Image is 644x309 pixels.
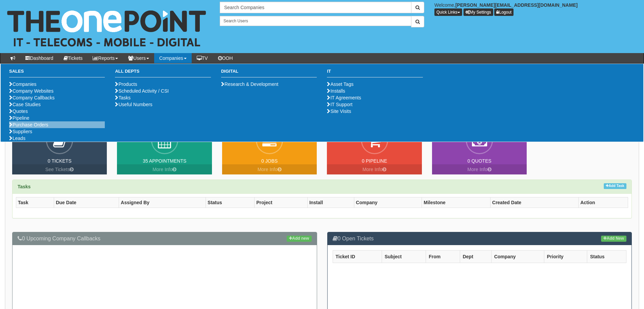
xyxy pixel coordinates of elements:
a: 0 Tickets [48,158,72,164]
button: Quick Links [434,8,462,16]
th: From [426,251,460,263]
a: 0 Quotes [468,158,492,164]
a: OOH [213,53,238,63]
th: Created Date [490,197,578,208]
a: 35 Appointments [143,158,186,164]
a: 0 Pipeline [362,158,387,164]
input: Search Users [220,16,411,26]
th: Priority [544,251,587,263]
a: Logout [494,8,514,16]
h3: IT [327,69,423,77]
th: Company [491,251,544,263]
a: Useful Numbers [115,102,152,107]
a: My Settings [463,8,493,16]
th: Ticket ID [333,251,382,263]
a: Suppliers [9,129,32,134]
a: IT Support [327,102,352,107]
a: Installs [327,88,345,94]
a: Leads [9,136,25,141]
a: Reports [88,53,123,63]
h3: Sales [9,69,105,77]
b: [PERSON_NAME][EMAIL_ADDRESS][DOMAIN_NAME] [455,2,578,8]
a: Site Visits [327,109,351,114]
a: Pipeline [9,115,29,121]
a: Research & Development [221,81,279,87]
a: Companies [154,53,192,63]
th: Subject [382,251,426,263]
a: Case Studies [9,102,41,107]
a: More Info [327,164,422,174]
th: Due Date [54,197,119,208]
a: Add new [287,236,311,242]
a: Companies [9,81,37,87]
a: Dashboard [20,53,58,63]
a: More Info [117,164,212,174]
a: Tickets [58,53,88,63]
th: Milestone [422,197,491,208]
a: More Info [432,164,527,174]
th: Status [206,197,255,208]
a: Products [115,81,137,87]
th: Task [16,197,54,208]
th: Project [255,197,308,208]
a: Purchase Orders [9,122,48,127]
h3: Digital [221,69,317,77]
h3: 0 Upcoming Company Callbacks [18,236,312,242]
th: Dept [460,251,491,263]
div: Welcome, [429,2,644,16]
th: Assigned By [119,197,206,208]
a: More Info [222,164,317,174]
strong: Tasks [18,184,31,189]
th: Install [307,197,354,208]
a: Add Task [604,183,626,189]
a: IT Agreements [327,95,361,100]
a: Users [123,53,154,63]
a: 0 Jobs [261,158,278,164]
a: Company Callbacks [9,95,55,100]
a: Company Websites [9,88,53,94]
a: Quotes [9,109,28,114]
a: Tasks [115,95,130,100]
input: Search Companies [220,2,411,13]
a: Scheduled Activity / CSI [115,88,169,94]
h3: 0 Open Tickets [333,236,627,242]
h3: All Depts [115,69,211,77]
a: See Tickets [12,164,107,174]
th: Action [578,197,628,208]
th: Company [354,197,422,208]
th: Status [587,251,626,263]
a: Add New [601,236,626,242]
a: TV [192,53,213,63]
a: Asset Tags [327,81,353,87]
